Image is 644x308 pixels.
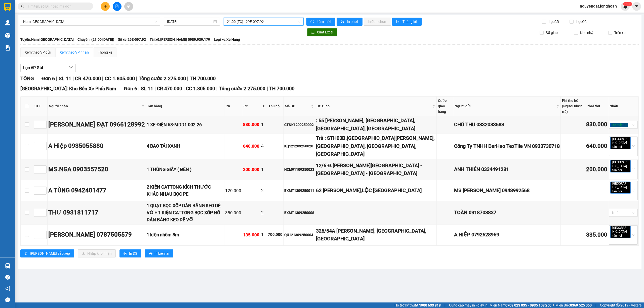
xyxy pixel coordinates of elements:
img: icon-new-feature [623,4,628,9]
span: CC 1.805.000 [186,86,215,92]
div: 200.000 [586,165,607,174]
span: [GEOGRAPHIC_DATA]: Kho Bến Xe Phía Nam [20,86,116,92]
span: [GEOGRAPHIC_DATA] tận nơi [610,226,631,238]
div: 2 [261,209,266,216]
span: printer [341,20,345,24]
td: HCM91109250023 [284,159,315,180]
span: In biên lai [154,251,169,256]
span: Xe máy [610,123,628,127]
span: close [623,169,625,171]
span: | [267,86,268,92]
td: BXMT1309250008 [284,201,315,225]
div: THƯ 0931811717 [48,208,145,217]
td: KQ121209250020 [284,134,315,159]
th: SL [260,97,267,116]
span: nguyendat.longhoan [576,3,621,9]
button: bar-chartThống kê [392,18,422,26]
div: 200.000 [243,166,259,173]
div: 2 [261,187,266,194]
div: A Hiệp 0935055880 [48,141,145,151]
div: MS.NGA 0903557520 [48,165,145,174]
div: 4 BAO TẢI XANH [147,143,223,150]
span: | [183,86,185,92]
span: Miền Bắc [555,302,592,308]
span: [PERSON_NAME] sắp xếp [30,251,70,256]
span: Đơn 6 [124,86,137,92]
span: Trên xe [612,30,627,35]
div: HCM91109250023 [284,167,314,172]
span: Tài xế: [PERSON_NAME] 0989.939.179 [150,37,210,42]
span: | [595,302,596,308]
span: Mã GD [285,103,310,109]
span: Miền Nam [490,302,551,308]
sup: 425 [623,2,632,6]
span: SL 11 [59,75,71,81]
span: | [445,302,445,308]
span: Tổng cước 2.275.000 [139,75,186,81]
button: printerIn biên lai [145,249,173,257]
div: Xem theo VP gửi [25,50,51,55]
div: 640.000 [243,143,259,150]
div: 1 XE ĐIỆN 68-MDD1 002.26 [147,121,223,128]
span: | [138,86,140,92]
span: [GEOGRAPHIC_DATA] tận nơi [610,137,631,149]
span: Lọc VP Gửi [23,65,43,71]
div: 12/6 Đ.[PERSON_NAME][GEOGRAPHIC_DATA] - [GEOGRAPHIC_DATA] - [GEOGRAPHIC_DATA] [316,162,436,178]
button: printerIn DS [119,249,141,257]
span: sort-ascending [24,252,28,256]
span: bar-chart [396,20,400,24]
span: printer [149,252,152,256]
button: file-add [113,2,122,11]
span: TH 700.000 [269,86,295,92]
span: | [187,75,188,81]
div: 640.000 [586,142,607,151]
div: : 55 [PERSON_NAME], [GEOGRAPHIC_DATA], [GEOGRAPHIC_DATA], [GEOGRAPHIC_DATA] [316,117,436,133]
span: close [623,234,625,237]
span: plus [104,5,107,8]
button: aim [124,2,133,11]
span: down [69,66,73,70]
span: Lọc CC [574,19,587,24]
span: Tổng cước 2.275.000 [219,86,265,92]
div: 62 [PERSON_NAME],LỘC [GEOGRAPHIC_DATA] [316,187,436,194]
th: CC [242,97,260,116]
img: solution-icon [5,45,10,51]
th: Tên hàng [146,97,224,116]
button: syncLàm mới [306,18,335,26]
span: file-add [115,5,119,8]
input: 13/09/2025 [167,19,212,24]
div: 135.000 [243,232,259,238]
span: Lọc CR [547,19,560,24]
div: 830.000 [586,120,607,129]
button: downloadXuất Excel [307,28,337,36]
span: TỔNG [20,75,34,81]
span: Hỗ trợ kỹ thuật: [394,302,441,308]
span: Loại xe: Xe Hàng [214,37,240,42]
button: caret-down [632,2,641,11]
span: | [154,86,156,92]
strong: 0369 525 060 [570,303,592,307]
span: Chuyến: (21:00 [DATE]) [77,37,114,42]
th: Phải thu [585,97,608,116]
div: 326/54A [PERSON_NAME], [GEOGRAPHIC_DATA], [GEOGRAPHIC_DATA] [316,227,436,243]
span: caret-down [634,4,639,9]
div: CHÚ THU 0332083683 [454,121,560,128]
div: [PERSON_NAME] ĐẠT 0966128992 [48,120,145,129]
button: printerIn phơi [337,18,363,26]
div: 1 [261,121,266,128]
div: 700.000 [268,232,283,238]
img: logo-vxr [4,3,11,11]
div: Thống kê [98,50,112,55]
span: aim [127,5,130,8]
span: ĐC Giao [316,103,432,109]
div: 1 kiện nhôm 3m [147,231,223,238]
span: Kho nhận [578,30,597,35]
td: CTNK1209250002 [284,116,315,134]
div: 1 [261,231,266,238]
div: [PERSON_NAME] 0787505579 [48,230,145,240]
span: [GEOGRAPHIC_DATA] tận nơi [610,160,631,172]
span: Xuất Excel [317,29,333,35]
span: TH 700.000 [190,75,216,81]
td: QU121309250004 [284,225,315,246]
span: sync [310,20,315,24]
